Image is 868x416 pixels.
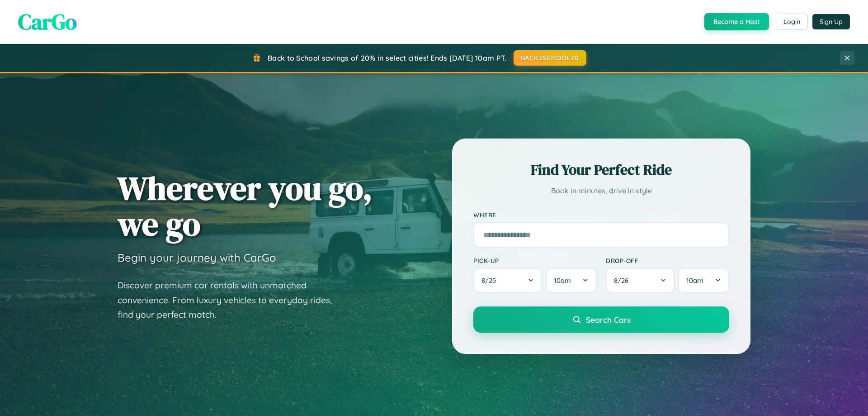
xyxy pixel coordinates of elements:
p: Discover premium car rentals with unmatched convenience. From luxury vehicles to everyday rides, ... [118,278,344,322]
button: Login [776,14,808,30]
button: BACK2SCHOOL20 [514,50,586,66]
span: Search Cars [586,315,631,325]
h3: Begin your journey with CarGo [118,251,276,264]
label: Pick-up [473,257,597,264]
label: Drop-off [606,257,729,264]
h1: Wherever you go, we go [118,170,373,242]
button: 8/26 [606,268,675,293]
h2: Find Your Perfect Ride [473,160,729,180]
span: CarGo [18,7,77,37]
button: Sign Up [812,14,850,29]
button: Become a Host [704,13,769,30]
span: Back to School savings of 20% in select cities! Ends [DATE] 10am PT. [268,53,506,62]
label: Where [473,211,729,219]
button: Search Cars [473,306,729,333]
span: 10am [686,276,703,285]
span: 8 / 26 [614,276,633,285]
p: Book in minutes, drive in style [473,184,729,197]
button: 10am [546,268,597,293]
button: 8/25 [473,268,542,293]
span: 8 / 25 [481,276,500,285]
span: 10am [554,276,571,285]
button: 10am [678,268,729,293]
